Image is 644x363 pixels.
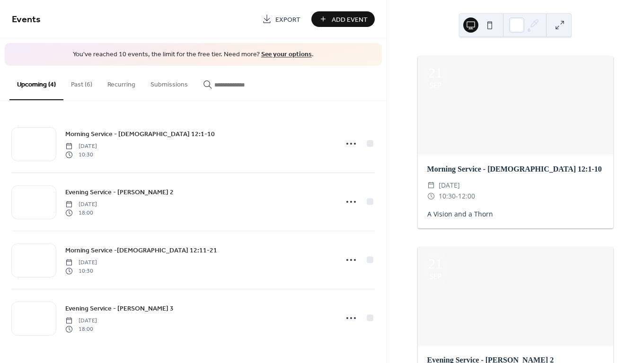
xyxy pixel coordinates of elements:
[418,209,613,219] div: A Vision and a Thorn
[428,257,442,271] div: 21
[100,66,143,99] button: Recurring
[9,66,63,100] button: Upcoming (4)
[427,190,435,202] div: ​
[439,190,456,202] span: 10:30
[65,142,97,150] span: [DATE]
[65,245,217,255] span: Morning Service -[DEMOGRAPHIC_DATA] 12:11-21
[458,190,475,202] span: 12:00
[418,164,613,175] div: Morning Service - [DEMOGRAPHIC_DATA] 12:1-10
[439,180,460,191] span: [DATE]
[428,66,442,80] div: 21
[63,66,100,99] button: Past (6)
[65,303,174,313] span: Evening Service - [PERSON_NAME] 3
[14,50,372,60] span: You've reached 10 events, the limit for the free tier. Need more? .
[65,209,97,217] span: 18:00
[261,48,312,61] a: See your options
[65,129,215,139] a: Morning Service - [DEMOGRAPHIC_DATA] 12:1-10
[65,151,97,159] span: 10:30
[456,190,458,202] span: -
[143,66,195,99] button: Submissions
[65,258,97,267] span: [DATE]
[65,187,174,198] a: Evening Service - [PERSON_NAME] 2
[65,187,174,197] span: Evening Service - [PERSON_NAME] 2
[427,180,435,191] div: ​
[255,11,308,27] a: Export
[65,303,174,314] a: Evening Service - [PERSON_NAME] 3
[65,316,97,325] span: [DATE]
[65,325,97,334] span: 18:00
[65,267,97,276] span: 10:30
[430,273,441,280] div: Sep
[65,129,215,139] span: Morning Service - [DEMOGRAPHIC_DATA] 12:1-10
[275,15,300,25] span: Export
[65,245,217,256] a: Morning Service -[DEMOGRAPHIC_DATA] 12:11-21
[65,200,97,208] span: [DATE]
[12,10,41,29] span: Events
[430,82,441,89] div: Sep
